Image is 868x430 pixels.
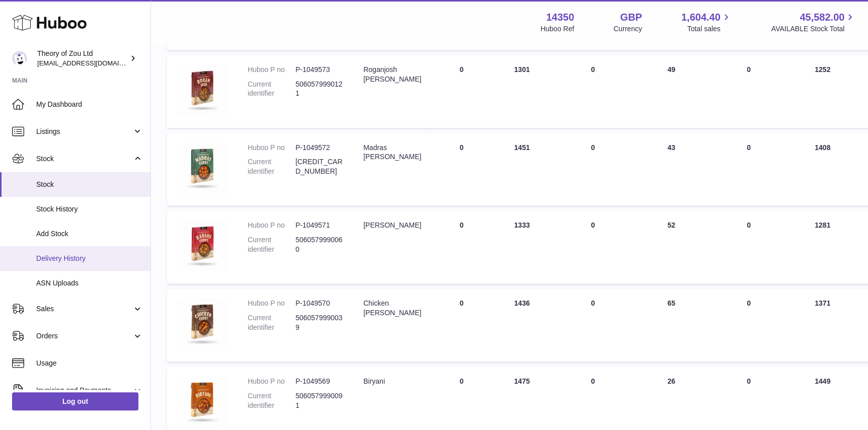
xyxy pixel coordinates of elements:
span: AVAILABLE Stock Total [771,24,856,34]
td: 43 [634,133,709,206]
span: Delivery History [36,254,143,263]
span: Orders [36,331,132,341]
img: product image [177,377,227,427]
span: My Dashboard [36,100,143,109]
td: 0 [431,55,492,128]
td: 0 [431,210,492,283]
dt: Huboo P no [248,221,295,230]
span: Usage [36,359,143,368]
dd: 5060579990091 [295,391,343,410]
img: product image [177,299,227,349]
div: Roganjosh [PERSON_NAME] [363,65,421,84]
dt: Current identifier [248,80,295,99]
span: Stock History [36,204,143,214]
dt: Huboo P no [248,377,295,386]
dt: Huboo P no [248,65,295,75]
span: Add Stock [36,229,143,239]
dt: Current identifier [248,157,295,176]
td: 1333 [492,210,552,283]
a: 45,582.00 AVAILABLE Stock Total [771,11,856,34]
span: Sales [36,304,132,314]
span: Invoicing and Payments [36,386,132,395]
dt: Huboo P no [248,299,295,308]
td: 0 [552,289,634,362]
span: Total sales [687,24,732,34]
img: product image [177,143,227,193]
td: 0 [552,210,634,283]
span: Stock [36,180,143,189]
dd: P-1049569 [295,377,343,386]
span: 0 [747,377,751,385]
dt: Current identifier [248,313,295,332]
dd: [CREDIT_CARD_NUMBER] [295,157,343,176]
strong: 14350 [546,11,574,24]
span: Stock [36,154,132,164]
dd: P-1049572 [295,143,343,153]
dd: 5060579990039 [295,313,343,332]
td: 52 [634,210,709,283]
td: 0 [552,55,634,128]
div: Theory of Zou Ltd [37,49,128,68]
img: internalAdmin-14350@internal.huboo.com [12,51,27,66]
dt: Current identifier [248,391,295,410]
span: 0 [747,221,751,229]
dd: P-1049570 [295,299,343,308]
span: Listings [36,127,132,136]
img: product image [177,65,227,115]
div: Madras [PERSON_NAME] [363,143,421,162]
dd: 5060579990121 [295,80,343,99]
td: 1436 [492,289,552,362]
td: 1451 [492,133,552,206]
div: Currency [613,24,642,34]
dt: Current identifier [248,235,295,254]
dd: P-1049571 [295,221,343,230]
span: 0 [747,144,751,152]
td: 49 [634,55,709,128]
span: 0 [747,65,751,74]
span: 0 [747,299,751,307]
span: [EMAIL_ADDRESS][DOMAIN_NAME] [37,59,148,67]
td: 65 [634,289,709,362]
dd: 5060579990060 [295,235,343,254]
span: ASN Uploads [36,278,143,288]
dd: P-1049573 [295,65,343,75]
div: Chicken [PERSON_NAME] [363,299,421,318]
img: product image [177,221,227,271]
td: 1281 [788,210,857,283]
td: 1408 [788,133,857,206]
div: Huboo Ref [540,24,574,34]
div: [PERSON_NAME] [363,221,421,230]
td: 0 [431,133,492,206]
div: Biryani [363,377,421,386]
a: Log out [12,392,138,410]
td: 0 [552,133,634,206]
td: 1252 [788,55,857,128]
strong: GBP [620,11,642,24]
span: 45,582.00 [800,11,844,24]
td: 0 [431,289,492,362]
span: 1,604.40 [681,11,721,24]
td: 1301 [492,55,552,128]
a: 1,604.40 Total sales [681,11,732,34]
dt: Huboo P no [248,143,295,153]
td: 1371 [788,289,857,362]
